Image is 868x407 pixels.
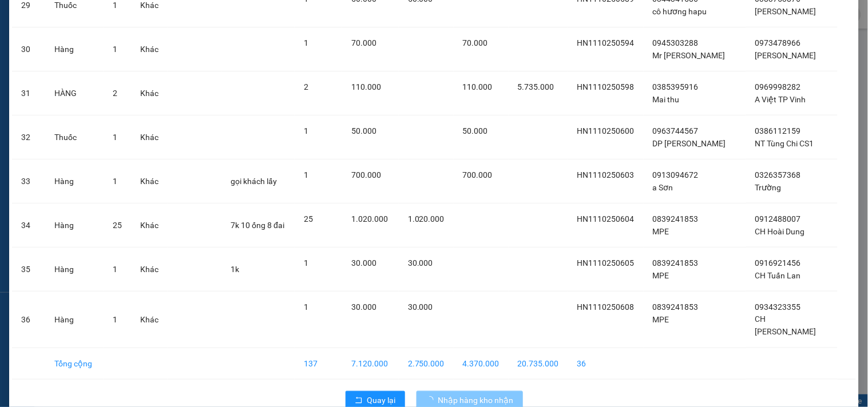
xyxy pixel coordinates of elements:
td: 34 [12,203,45,248]
span: MPE [653,315,669,324]
span: A Việt TP Vinh [755,95,806,104]
span: 0973478966 [755,38,801,47]
td: Hàng [45,248,104,292]
span: HN1110250603 [577,170,635,179]
td: Khác [131,115,168,159]
span: DP [PERSON_NAME] [653,139,726,148]
td: 30 [12,27,45,71]
span: 0916921456 [755,258,801,268]
span: 700.000 [351,170,381,179]
span: 0945303288 [653,38,699,47]
td: 2.750.000 [399,348,454,380]
span: 110.000 [463,82,493,91]
span: 1.020.000 [351,214,388,224]
span: gọi khách lấy [231,177,277,186]
span: 0969998282 [755,82,801,91]
span: 30.000 [408,302,433,312]
td: Khác [131,71,168,115]
span: [PERSON_NAME] [755,51,817,60]
td: 31 [12,71,45,115]
td: Hàng [45,292,104,348]
td: 32 [12,115,45,159]
span: Quay lại [367,394,396,406]
span: 2 [304,82,308,91]
span: HN1110250600 [577,126,635,135]
span: 1k [231,265,239,274]
span: HN1110250604 [577,214,635,224]
span: CH Tuấn Lan [755,271,801,280]
span: cô hương hapu [653,7,707,16]
td: 36 [568,348,644,380]
td: HÀNG [45,71,104,115]
span: 7k 10 ống 8 đai [231,221,284,230]
td: 20.735.000 [509,348,568,380]
span: 0839241853 [653,302,699,312]
span: 1 [304,126,308,135]
span: 0326357368 [755,170,801,179]
span: Trường [755,183,782,192]
span: 70.000 [463,38,488,47]
span: 1.020.000 [408,214,445,224]
span: 0913094672 [653,170,699,179]
td: Khác [131,27,168,71]
span: 70.000 [351,38,376,47]
span: CH Hoài Dung [755,227,805,236]
td: Khác [131,248,168,292]
span: 1 [304,170,308,179]
span: 2 [113,89,117,98]
span: 0934323355 [755,302,801,312]
span: a Sơn [653,183,673,192]
span: 700.000 [463,170,493,179]
span: HN1110250605 [577,258,635,268]
span: Nhập hàng kho nhận [438,394,514,406]
span: 1 [113,315,117,324]
td: Hàng [45,203,104,248]
span: 1 [304,302,308,312]
span: 0912488007 [755,214,801,224]
span: Mr [PERSON_NAME] [653,51,726,60]
td: Thuốc [45,115,104,159]
span: 1 [113,265,117,274]
span: MPE [653,271,669,280]
span: HN1110250598 [577,82,635,91]
td: Khác [131,203,168,248]
span: MPE [653,227,669,236]
span: NT Tùng Chi CS1 [755,139,814,148]
td: 35 [12,248,45,292]
td: Hàng [45,159,104,203]
span: 0963744567 [653,126,699,135]
span: 1 [113,1,117,10]
span: 1 [113,177,117,186]
td: 4.370.000 [454,348,509,380]
span: 30.000 [408,258,433,268]
span: HN1110250594 [577,38,635,47]
span: rollback [355,396,363,405]
span: 1 [113,45,117,54]
span: 25 [304,214,313,224]
span: 1 [304,38,308,47]
span: HN1110250608 [577,302,635,312]
td: 36 [12,292,45,348]
span: 30.000 [351,302,376,312]
td: 7.120.000 [342,348,399,380]
span: Mai thu [653,95,680,104]
td: Hàng [45,27,104,71]
td: Tổng cộng [45,348,104,380]
span: 30.000 [351,258,376,268]
td: Khác [131,159,168,203]
span: 0839241853 [653,258,699,268]
td: Khác [131,292,168,348]
span: 5.735.000 [518,82,554,91]
td: 137 [295,348,342,380]
td: 33 [12,159,45,203]
span: 0839241853 [653,214,699,224]
span: loading [426,396,438,404]
span: 50.000 [351,126,376,135]
span: 1 [113,133,117,142]
span: 110.000 [351,82,381,91]
span: 1 [304,258,308,268]
span: 50.000 [463,126,488,135]
span: CH [PERSON_NAME] [755,315,817,337]
span: 0386112159 [755,126,801,135]
span: [PERSON_NAME] [755,7,817,16]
